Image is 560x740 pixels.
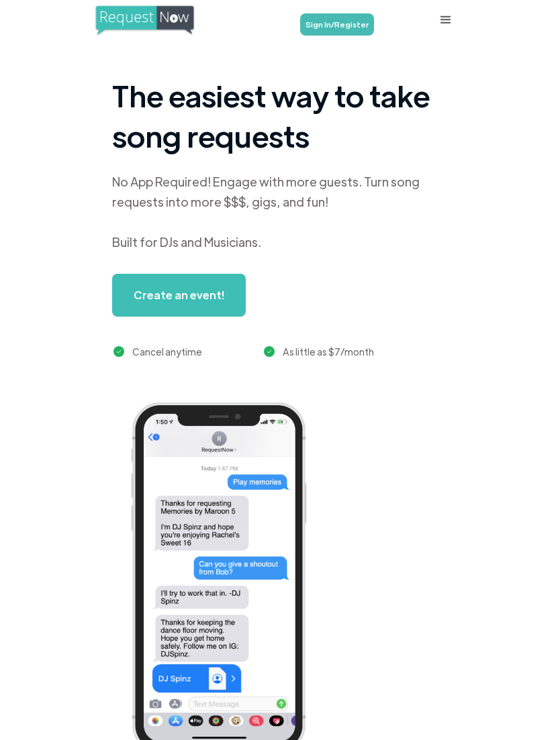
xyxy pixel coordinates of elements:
[300,13,374,36] a: Sign In/Register
[283,343,374,360] div: As little as $7/month
[132,343,202,360] div: Cancel anytime
[112,274,246,317] a: Create an event!
[264,346,275,358] img: green checkmark
[94,4,215,36] a: home
[112,172,448,252] div: No App Required! Engage with more guests. Turn song requests into more $$$, gigs, and fun! Built ...
[113,346,125,358] img: green checkmark
[112,75,448,156] h1: The easiest way to take song requests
